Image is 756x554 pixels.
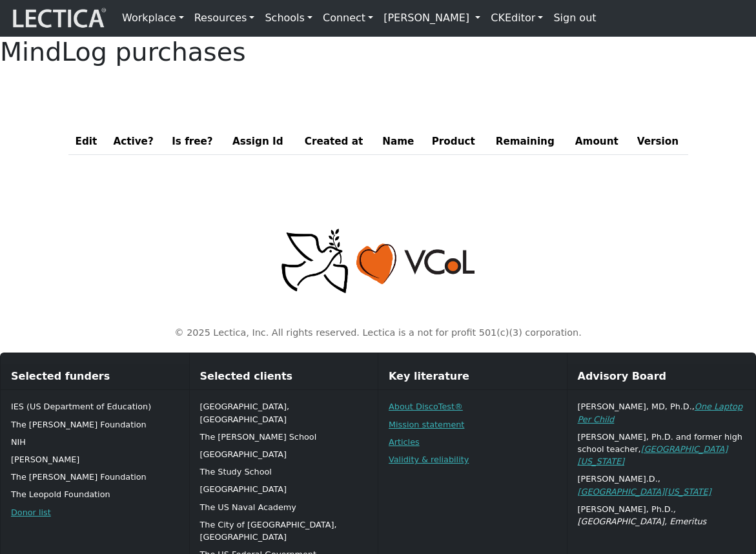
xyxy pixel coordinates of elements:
p: The Study School [200,466,368,478]
p: The [PERSON_NAME] School [200,431,368,443]
p: [GEOGRAPHIC_DATA], [GEOGRAPHIC_DATA] [200,400,368,425]
p: The [PERSON_NAME] Foundation [11,471,179,483]
div: Selected clients [190,364,378,390]
a: Sign out [548,5,601,31]
a: CKEditor [485,5,548,31]
p: The Leopold Foundation [11,488,179,500]
th: Is free? [163,129,222,154]
a: Workplace [117,5,189,31]
a: One Laptop Per Child [578,402,743,424]
div: Key literature [378,364,567,390]
em: , [GEOGRAPHIC_DATA], Emeritus [578,504,707,526]
a: [GEOGRAPHIC_DATA][US_STATE] [578,487,711,497]
p: The [PERSON_NAME] Foundation [11,418,179,431]
th: Remaining [484,129,566,154]
p: [PERSON_NAME], MD, Ph.D., [578,400,746,425]
div: Selected funders [1,364,189,390]
a: Resources [189,5,260,31]
a: Schools [260,5,318,31]
p: The US Naval Academy [200,501,368,513]
p: [GEOGRAPHIC_DATA] [200,448,368,460]
p: [PERSON_NAME] [11,453,179,466]
a: Articles [389,437,420,447]
p: IES (US Department of Education) [11,400,179,413]
th: Version [628,129,688,154]
p: [GEOGRAPHIC_DATA] [200,483,368,495]
a: [GEOGRAPHIC_DATA][US_STATE] [578,444,728,466]
th: Edit [68,129,105,154]
th: Assign Id [222,129,294,154]
a: Donor list [11,508,51,517]
a: Mission statement [389,420,464,429]
img: lecticalive [10,6,107,30]
p: [PERSON_NAME].D., [578,473,746,497]
p: NIH [11,436,179,448]
p: [PERSON_NAME], Ph.D. and former high school teacher, [578,431,746,468]
th: Created at [294,129,374,154]
th: Product [422,129,484,154]
p: © 2025 Lectica, Inc. All rights reserved. Lectica is a not for profit 501(c)(3) corporation. [76,326,680,340]
p: [PERSON_NAME], Ph.D. [578,503,746,528]
p: The City of [GEOGRAPHIC_DATA], [GEOGRAPHIC_DATA] [200,518,368,543]
a: About DiscoTest® [389,402,463,411]
th: Amount [566,129,628,154]
th: Name [374,129,422,154]
a: [PERSON_NAME] [378,5,485,31]
img: Peace, love, VCoL [278,227,478,295]
th: Active? [104,129,163,154]
a: Validity & reliability [389,455,469,464]
div: Advisory Board [567,364,756,390]
a: Connect [318,5,378,31]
